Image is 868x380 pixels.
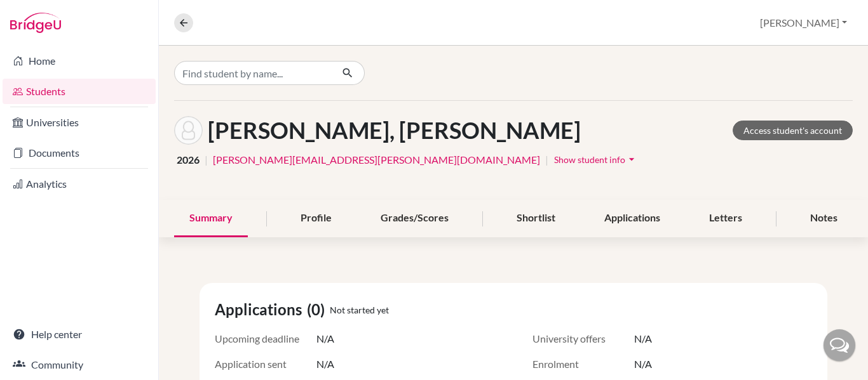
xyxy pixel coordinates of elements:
span: University offers [532,331,634,346]
div: Profile [285,200,347,237]
span: (0) [307,298,330,321]
img: Marco Antonio Recinos Salazar's avatar [174,116,203,145]
div: Shortlist [501,200,571,237]
span: N/A [634,331,652,346]
span: N/A [316,331,334,346]
img: Bridge-U [10,13,61,33]
span: 2026 [177,152,200,167]
a: Universities [3,110,156,135]
h1: [PERSON_NAME], [PERSON_NAME] [208,117,581,144]
div: Summary [174,200,248,237]
span: Show student info [554,154,625,165]
a: Help center [3,322,156,347]
span: Applications [215,298,307,321]
button: Show student infoarrow_drop_down [553,150,639,169]
span: N/A [316,357,334,372]
button: [PERSON_NAME] [754,11,853,35]
a: Analytics [3,171,156,197]
div: Letters [694,200,757,237]
span: Help [29,9,55,20]
span: | [545,152,548,167]
a: Access student's account [733,121,853,140]
a: Students [3,79,156,104]
span: Enrolment [532,357,634,372]
span: Upcoming deadline [215,331,316,346]
a: [PERSON_NAME][EMAIL_ADDRESS][PERSON_NAME][DOMAIN_NAME] [213,152,540,167]
span: Not started yet [330,303,389,317]
div: Grades/Scores [365,200,464,237]
i: arrow_drop_down [625,153,638,166]
span: | [205,152,208,167]
input: Find student by name... [174,61,332,85]
span: Application sent [215,357,316,372]
a: Home [3,48,156,74]
div: Applications [589,200,675,237]
div: Notes [795,200,853,237]
a: Documents [3,140,156,166]
span: N/A [634,357,652,372]
a: Community [3,352,156,377]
